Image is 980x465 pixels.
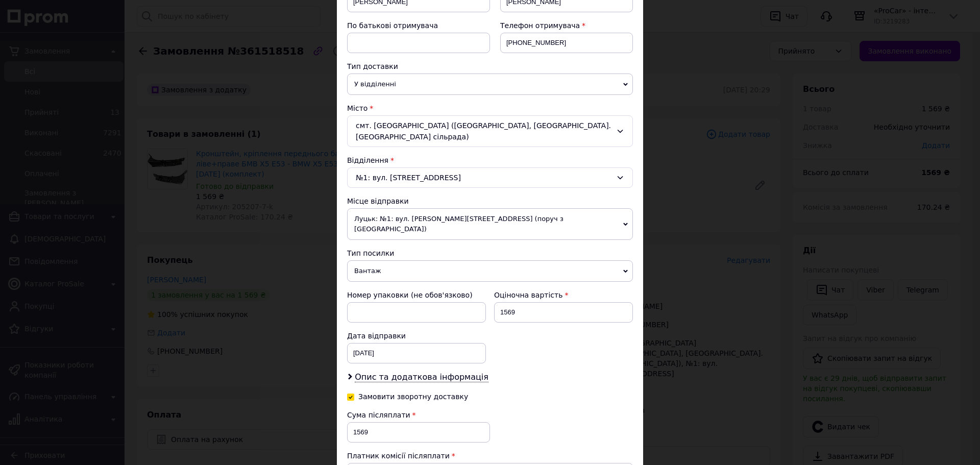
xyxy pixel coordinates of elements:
span: По батькові отримувача [347,21,438,30]
div: Відділення [347,155,633,165]
input: +380 [500,33,633,53]
span: Вантаж [347,260,633,282]
span: Луцьк: №1: вул. [PERSON_NAME][STREET_ADDRESS] (поруч з [GEOGRAPHIC_DATA]) [347,208,633,240]
div: Місто [347,103,633,113]
span: Тип посилки [347,249,394,257]
span: Телефон отримувача [500,21,580,30]
div: №1: вул. [STREET_ADDRESS] [347,167,633,188]
span: Тип доставки [347,62,398,70]
div: Замовити зворотну доставку [358,393,468,401]
span: Сума післяплати [347,411,410,419]
span: Опис та додаткова інформація [355,372,488,382]
div: Оціночна вартість [494,290,633,300]
span: У відділенні [347,74,633,95]
div: Дата відправки [347,331,486,341]
div: смт. [GEOGRAPHIC_DATA] ([GEOGRAPHIC_DATA], [GEOGRAPHIC_DATA]. [GEOGRAPHIC_DATA] сільрада) [347,115,633,147]
span: Платник комісії післяплати [347,452,450,460]
span: Місце відправки [347,197,409,205]
div: Номер упаковки (не обов'язково) [347,290,486,300]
